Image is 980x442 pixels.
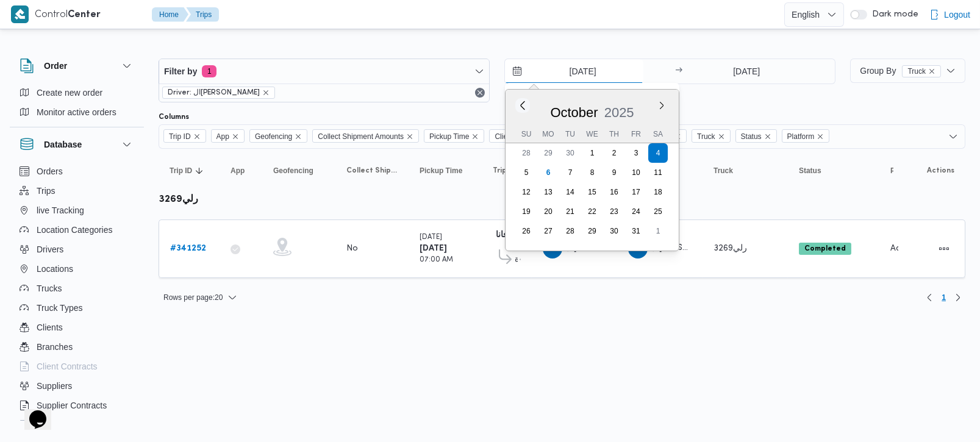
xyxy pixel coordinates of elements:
b: # 341252 [170,244,206,252]
span: Truck [907,66,926,77]
span: 1 active filters [202,65,216,77]
button: Database [20,137,134,152]
div: Tu [560,126,580,143]
span: Pickup Time [420,166,462,176]
button: Page 1 of 1 [937,290,951,305]
button: Group ByTruckremove selected entity [850,59,965,83]
button: Remove Status from selection in this group [764,133,771,140]
button: Next page [951,290,965,305]
div: day-19 [517,202,536,221]
span: Status [799,166,821,176]
div: day-15 [582,182,602,202]
span: Filter by [164,64,197,79]
span: Trips [37,184,55,198]
span: Devices [37,418,67,432]
span: Drivers [37,242,63,257]
small: 07:00 AM [420,257,453,263]
div: day-29 [538,143,558,163]
div: day-2 [604,143,624,163]
div: day-28 [560,221,580,241]
span: Trip ID; Sorted in descending order [170,166,192,176]
div: day-1 [582,143,602,163]
button: Trucks [15,279,139,298]
span: Truck Types [37,301,82,315]
span: Rows per page : 20 [163,290,223,305]
span: Trip Points [493,166,521,176]
div: day-29 [582,221,602,241]
button: Location Categories [15,220,139,240]
span: Admin [890,244,916,252]
button: Logout [925,2,975,27]
div: Th [604,126,624,143]
button: Orders [15,162,139,181]
button: Truck Types [15,298,139,318]
span: ال[PERSON_NAME] [565,244,643,252]
button: Previous page [922,290,937,305]
button: Open list of options [948,132,958,141]
span: App [211,129,245,143]
span: Dark mode [867,10,918,20]
b: [DATE] [420,244,447,252]
button: Remove Collect Shipment Amounts from selection in this group [406,133,413,140]
div: day-16 [604,182,624,202]
button: Remove Geofencing from selection in this group [295,133,302,140]
span: Logout [944,7,970,22]
button: Remove Truck from selection in this group [718,133,725,140]
span: Locations [37,262,73,276]
div: day-31 [626,221,646,241]
div: day-3 [626,143,646,163]
button: Trips [186,7,219,22]
button: Supplier Contracts [15,396,139,415]
button: App [226,161,256,180]
div: month-2025-10 [515,143,669,241]
div: → [675,67,682,76]
span: Client [489,129,529,143]
span: Platform [782,129,830,143]
div: day-8 [582,163,602,182]
button: Remove App from selection in this group [232,133,239,140]
div: day-23 [604,202,624,221]
div: day-5 [517,163,536,182]
button: Remove Platform from selection in this group [817,133,824,140]
span: رلي3269 [714,244,747,252]
button: Home [152,7,188,22]
span: ال[PERSON_NAME] [651,244,729,252]
div: day-6 [538,163,558,182]
label: Columns [159,112,189,122]
b: Center [68,10,101,20]
div: day-17 [626,182,646,202]
div: day-9 [604,163,624,182]
button: Truck [709,161,782,180]
h3: Database [44,137,82,152]
b: فرونت دور -بيوفانا [496,231,561,239]
span: Trip ID [169,130,191,143]
span: Platform [787,130,815,143]
span: Suppliers [37,379,72,393]
button: Drivers [15,240,139,259]
div: day-21 [560,202,580,221]
span: Location Categories [37,223,113,237]
button: Status [794,161,873,180]
button: Locations [15,259,139,279]
button: Clients [15,318,139,337]
button: remove selected entity [262,89,270,96]
span: Clients [37,320,63,335]
button: Remove [473,85,487,100]
span: Truck [692,129,731,143]
span: Driver: السيد احمد السيد ابراهيم [162,87,275,99]
button: Rows per page:20 [159,290,242,305]
div: No [346,243,358,254]
button: Devices [15,415,139,435]
div: day-30 [560,143,580,163]
span: Status [741,130,762,143]
button: Order [20,59,134,73]
button: live Tracking [15,201,139,220]
span: Collect Shipment Amounts [312,129,419,143]
div: day-24 [626,202,646,221]
div: day-27 [538,221,558,241]
span: Geofencing [273,166,313,176]
span: Orders [37,164,63,179]
span: Truck [902,65,941,77]
div: day-4 [648,143,668,163]
span: Driver: ال[PERSON_NAME] [168,87,260,98]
